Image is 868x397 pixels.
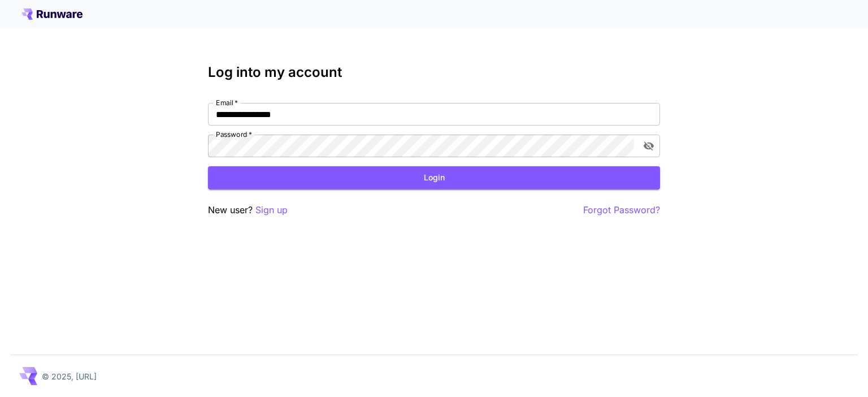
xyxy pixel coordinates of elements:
[208,166,660,189] button: Login
[255,203,288,217] button: Sign up
[208,203,288,217] p: New user?
[216,98,238,107] label: Email
[583,203,660,217] button: Forgot Password?
[208,64,660,80] h3: Log into my account
[42,370,97,382] p: © 2025, [URL]
[216,130,252,139] label: Password
[639,136,659,156] button: toggle password visibility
